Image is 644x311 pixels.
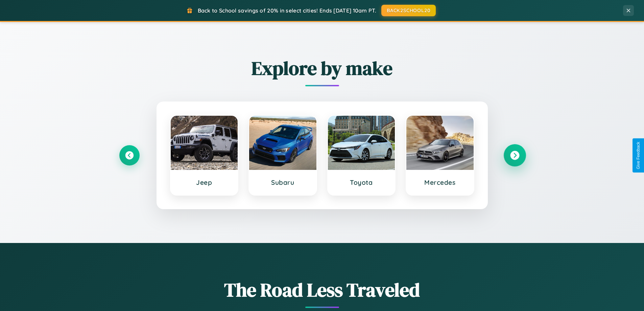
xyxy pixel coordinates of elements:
[198,7,376,14] span: Back to School savings of 20% in select cities! Ends [DATE] 10am PT.
[335,178,388,186] h3: Toyota
[413,178,467,186] h3: Mercedes
[381,5,436,16] button: BACK2SCHOOL20
[636,142,641,169] div: Give Feedback
[119,55,525,81] h2: Explore by make
[177,178,231,186] h3: Jeep
[119,277,525,303] h1: The Road Less Traveled
[256,178,310,186] h3: Subaru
